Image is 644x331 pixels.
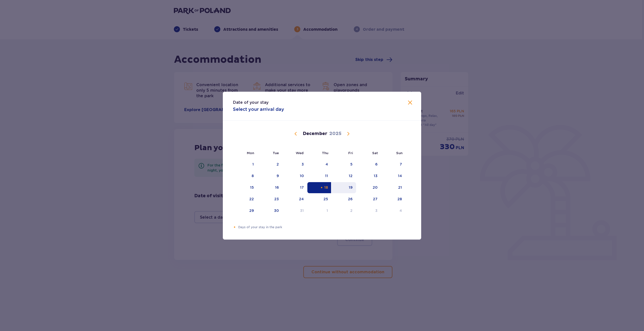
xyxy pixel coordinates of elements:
[332,182,356,193] td: Choose Friday, December 19, 2025 as your check-out date. It’s available.
[299,196,304,202] div: 24
[257,159,282,170] td: Choose Tuesday, December 2, 2025 as your check-out date. It’s available.
[332,205,356,216] td: Not available. Friday, January 2, 2026
[277,162,279,167] div: 2
[375,162,378,167] div: 6
[223,121,421,225] div: Calendar
[282,194,307,205] td: Choose Wednesday, December 24, 2025 as your check-out date. It’s available.
[300,185,304,190] div: 17
[252,162,254,167] div: 1
[300,208,304,213] div: 31
[277,173,279,178] div: 9
[348,196,353,202] div: 26
[238,225,411,229] p: Days of your stay in the park
[349,173,353,178] div: 12
[249,208,254,213] div: 29
[332,159,356,170] td: Choose Friday, December 5, 2025 as your check-out date. It’s available.
[356,171,381,182] td: Choose Saturday, December 13, 2025 as your check-out date. It’s available.
[307,194,332,205] td: Choose Thursday, December 25, 2025 as your check-out date. It’s available.
[332,194,356,205] td: Choose Friday, December 26, 2025 as your check-out date. It’s available.
[307,182,332,193] td: Selected as start date. Thursday, December 18, 2025
[233,205,257,216] td: Choose Monday, December 29, 2025 as your check-out date. It’s available.
[307,171,332,182] td: Choose Thursday, December 11, 2025 as your check-out date. It’s available.
[356,205,381,216] td: Not available. Saturday, January 3, 2026
[282,205,307,216] td: Not available. Wednesday, December 31, 2025
[257,205,282,216] td: Choose Tuesday, December 30, 2025 as your check-out date. It’s available.
[273,151,279,155] small: Tue
[252,173,254,178] div: 8
[381,182,406,193] td: Choose Sunday, December 21, 2025 as your check-out date. It’s available.
[249,196,254,202] div: 22
[257,171,282,182] td: Choose Tuesday, December 9, 2025 as your check-out date. It’s available.
[307,205,332,216] td: Not available. Thursday, January 1, 2026
[326,162,328,167] div: 4
[325,173,328,178] div: 11
[381,171,406,182] td: Choose Sunday, December 14, 2025 as your check-out date. It’s available.
[257,182,282,193] td: Choose Tuesday, December 16, 2025 as your check-out date. It’s available.
[324,185,328,190] div: 18
[373,196,378,202] div: 27
[233,194,257,205] td: Choose Monday, December 22, 2025 as your check-out date. It’s available.
[233,171,257,182] td: Choose Monday, December 8, 2025 as your check-out date. It’s available.
[356,182,381,193] td: Choose Saturday, December 20, 2025 as your check-out date. It’s available.
[349,185,353,190] div: 19
[327,208,328,213] div: 1
[300,173,304,178] div: 10
[329,131,341,137] p: 2025
[324,196,328,202] div: 25
[332,171,356,182] td: Choose Friday, December 12, 2025 as your check-out date. It’s available.
[356,159,381,170] td: Choose Saturday, December 6, 2025 as your check-out date. It’s available.
[296,151,304,155] small: Wed
[247,151,254,155] small: Mon
[372,151,378,155] small: Sat
[381,205,406,216] td: Choose Sunday, January 4, 2026 as your check-out date. It’s available.
[282,171,307,182] td: Choose Wednesday, December 10, 2025 as your check-out date. It’s available.
[373,185,378,190] div: 20
[322,151,328,155] small: Thu
[356,194,381,205] td: Choose Saturday, December 27, 2025 as your check-out date. It’s available.
[274,196,279,202] div: 23
[348,151,353,155] small: Fri
[381,194,406,205] td: Choose Sunday, December 28, 2025 as your check-out date. It’s available.
[303,131,327,137] p: December
[375,208,378,213] div: 3
[257,194,282,205] td: Choose Tuesday, December 23, 2025 as your check-out date. It’s available.
[374,173,378,178] div: 13
[350,162,353,167] div: 5
[233,182,257,193] td: Choose Monday, December 15, 2025 as your check-out date. It’s available.
[307,159,332,170] td: Choose Thursday, December 4, 2025 as your check-out date. It’s available.
[350,208,353,213] div: 2
[233,159,257,170] td: Choose Monday, December 1, 2025 as your check-out date. It’s available.
[282,182,307,193] td: Choose Wednesday, December 17, 2025 as your check-out date. It’s available.
[381,159,406,170] td: Choose Sunday, December 7, 2025 as your check-out date. It’s available.
[275,185,279,190] div: 16
[282,159,307,170] td: Choose Wednesday, December 3, 2025 as your check-out date. It’s available.
[274,208,279,213] div: 30
[250,185,254,190] div: 15
[302,162,304,167] div: 3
